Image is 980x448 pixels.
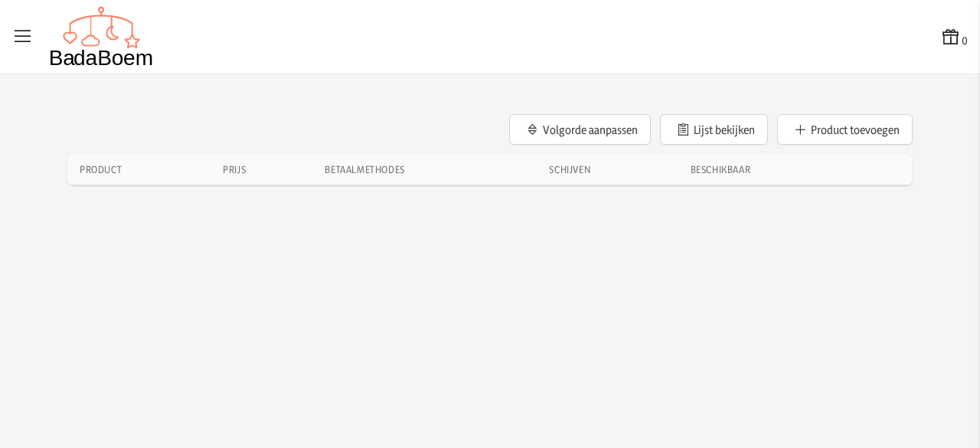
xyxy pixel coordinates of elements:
img: Badaboem [49,6,154,67]
th: Product [67,154,211,185]
button: Volgorde aanpassen [509,114,651,145]
th: Schijven [537,154,678,185]
th: Betaalmethodes [312,154,537,185]
button: Product toevoegen [777,114,913,145]
th: Beschikbaar [678,154,861,185]
th: Prijs [211,154,312,185]
button: Lijst bekijken [660,114,768,145]
button: 0 [940,26,968,48]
